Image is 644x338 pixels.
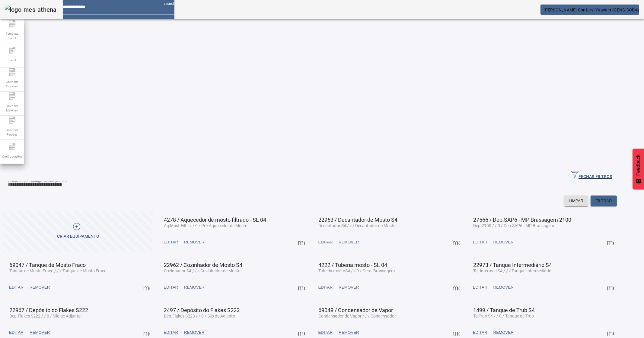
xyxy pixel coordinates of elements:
[319,223,396,228] span: Decantador S4 / / / Decantador de Mosto
[473,330,487,336] span: EDITAR
[3,78,21,90] span: Gerenciar Processo
[164,330,178,336] span: EDITAR
[164,262,242,268] span: 22962 / Cozinhador de Mosto S4
[9,268,107,273] span: Tanque de Mosto Fraco / / / Tanque de Mosto Fraco
[605,237,616,248] button: Mais
[296,237,307,248] button: Mais
[141,282,152,293] button: Mais
[296,327,307,338] button: Mais
[470,327,490,338] button: EDITAR
[161,327,181,338] button: EDITAR
[30,284,50,290] span: REMOVER
[571,171,612,180] span: FECHAR FILTROS
[544,8,639,12] span: [PERSON_NAME] Contursi Yuayder (CENG SODA)
[5,5,57,14] img: logo-mes-athena
[6,282,27,293] button: EDITAR
[27,282,53,293] button: REMOVER
[490,237,517,248] button: REMOVER
[318,330,333,336] span: EDITAR
[636,155,641,176] span: Feedback
[569,198,584,204] span: LIMPAR
[493,239,514,245] span: REMOVER
[605,327,616,338] button: Mais
[164,307,240,313] span: 2497 / Depósito do Flakes S223
[319,268,395,273] span: Tuberia mostoS4 / / 0 / Geral Brassagem
[9,330,24,336] span: EDITAR
[595,198,612,204] span: FILTRAR
[9,262,86,268] span: 69047 / Tanque de Mosto Fraco
[473,268,551,273] span: Tq. Intermed S4 / / / Tanque Intermediário
[164,223,247,228] span: Aq Most.Filtr. / / 0 / Pré-Aquecedor de Mosto
[470,282,490,293] button: EDITAR
[184,239,204,245] span: REMOVER
[184,284,204,290] span: REMOVER
[6,327,27,338] button: EDITAR
[3,30,21,42] span: Template Fabril
[3,126,21,139] span: Gerenciar Paradas
[318,284,333,290] span: EDITAR
[30,330,50,336] span: REMOVER
[184,330,204,336] span: REMOVER
[633,149,644,189] button: Feedback - Mostrar pesquisa
[473,217,571,223] span: 27566 / Dep.SAP6 - MP Brassagem 2100
[164,268,241,273] span: Cozinhador S4 / / / Cozinhador de Mosto
[164,314,235,318] span: Dep.Flakes S223 / / 0 / Silo de Adjunto
[339,330,359,336] span: REMOVER
[3,102,21,114] span: Gerenciar Materiais
[315,327,336,338] button: EDITAR
[470,237,490,248] button: EDITAR
[181,282,207,293] button: REMOVER
[8,178,155,183] mat-label: Pesquise por código, descrição, descrição abreviada, capacidade ou ano de fabricação
[315,282,336,293] button: EDITAR
[336,282,362,293] button: REMOVER
[181,237,207,248] button: REMOVER
[161,237,181,248] button: EDITAR
[3,211,153,252] button: CRIAR EQUIPAMENTO
[473,314,534,318] span: Tq Trub S4 / / 0 / Tanque de Trub
[181,327,207,338] button: REMOVER
[451,282,461,293] button: Mais
[493,330,514,336] span: REMOVER
[473,223,554,228] span: Dep.2100 / / 0 / Dep.SAP6 - MP Brassagem
[0,152,24,161] span: Configurações
[451,327,461,338] button: Mais
[161,282,181,293] button: EDITAR
[164,239,178,245] span: EDITAR
[336,327,362,338] button: REMOVER
[318,239,333,245] span: EDITAR
[141,327,152,338] button: Mais
[336,237,362,248] button: REMOVER
[315,237,336,248] button: EDITAR
[319,262,387,268] span: 4222 / Tuberia mosto - SL 04
[9,284,24,290] span: EDITAR
[566,170,617,181] button: FECHAR FILTROS
[473,262,552,268] span: 22973 / Tanque Intermediário S4
[591,196,617,206] button: FILTRAR
[319,314,396,318] span: Condensador de Vapor / / / Condensador
[57,233,99,239] div: CRIAR EQUIPAMENTO
[490,282,517,293] button: REMOVER
[9,314,81,318] span: Dep.Flakes S222 / / 0 / Silo de Adjunto
[473,239,487,245] span: EDITAR
[319,217,398,223] span: 22963 / Decantador de Mosto S4
[339,284,359,290] span: REMOVER
[605,282,616,293] button: Mais
[164,284,178,290] span: EDITAR
[473,284,487,290] span: EDITAR
[319,307,393,313] span: 69048 / Condensador de Vapor
[339,239,359,245] span: REMOVER
[564,196,588,206] button: LIMPAR
[9,307,88,313] span: 22967 / Depósito do Flakes S222
[296,282,307,293] button: Mais
[473,307,535,313] span: 1499 / Tanque de Trub S4
[490,327,517,338] button: REMOVER
[27,327,53,338] button: REMOVER
[164,217,266,223] span: 4278 / Aquecedor de mosto filtrado - SL 04
[451,237,461,248] button: Mais
[493,284,514,290] span: REMOVER
[7,56,18,64] span: Fabril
